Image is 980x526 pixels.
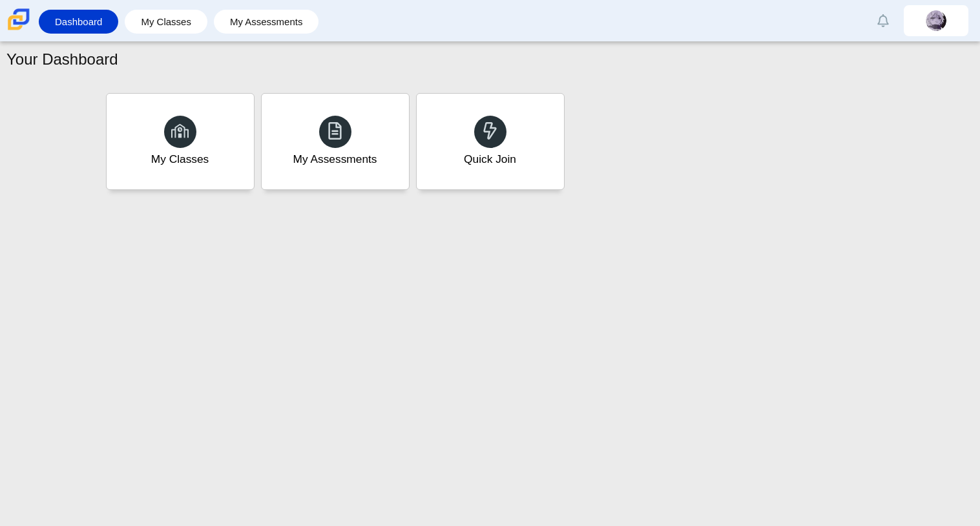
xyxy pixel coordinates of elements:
a: My Assessments [220,10,313,34]
div: Quick Join [464,151,516,167]
img: Carmen School of Science & Technology [5,6,32,33]
a: My Classes [106,93,255,190]
a: lamarcus.coleman.Bii3vc [904,5,968,36]
a: Dashboard [45,10,112,34]
img: lamarcus.coleman.Bii3vc [926,10,946,31]
a: Quick Join [416,93,565,190]
h1: Your Dashboard [6,48,118,70]
a: Carmen School of Science & Technology [5,24,32,35]
div: My Assessments [293,151,377,167]
a: My Assessments [261,93,410,190]
a: My Classes [131,10,201,34]
a: Alerts [869,6,897,35]
div: My Classes [151,151,209,167]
